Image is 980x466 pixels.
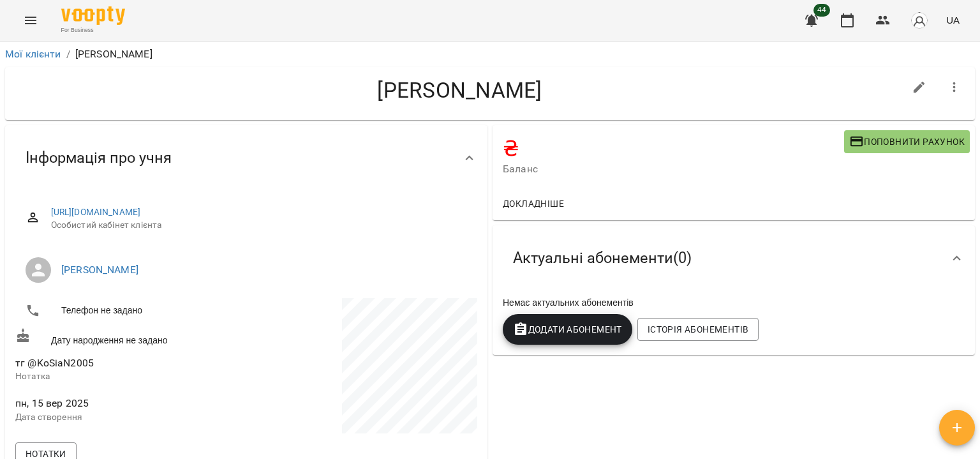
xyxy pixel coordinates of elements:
[13,326,246,349] div: Дату народження не задано
[61,264,138,276] a: [PERSON_NAME]
[513,322,622,337] span: Додати Абонемент
[15,396,244,411] span: пн, 15 вер 2025
[15,5,46,36] button: Menu
[66,47,70,62] li: /
[51,219,467,232] span: Особистий кабінет клієнта
[26,446,66,462] span: Нотатки
[15,370,244,383] p: Нотатка
[637,318,759,341] button: Історія абонементів
[15,77,904,103] h4: [PERSON_NAME]
[844,130,970,153] button: Поповнити рахунок
[51,207,141,217] a: [URL][DOMAIN_NAME]
[61,26,125,34] span: For Business
[75,47,152,62] p: [PERSON_NAME]
[15,442,77,465] button: Нотатки
[500,294,967,312] div: Немає актуальних абонементів
[61,6,125,25] img: Voopty Logo
[910,11,928,29] img: avatar_s.png
[15,357,94,369] span: тг @KoSiaN2005
[493,225,975,291] div: Актуальні абонементи(0)
[503,162,844,177] span: Баланс
[648,322,748,337] span: Історія абонементів
[5,47,975,62] nav: breadcrumb
[503,135,844,162] h4: ₴
[5,48,61,60] a: Мої клієнти
[498,192,569,215] button: Докладніше
[15,298,244,324] li: Телефон не задано
[849,134,965,149] span: Поповнити рахунок
[513,248,692,268] span: Актуальні абонементи ( 0 )
[503,314,632,345] button: Додати Абонемент
[503,196,564,211] span: Докладніше
[15,411,244,424] p: Дата створення
[5,125,487,191] div: Інформація про учня
[813,4,830,17] span: 44
[941,8,965,32] button: UA
[26,148,172,168] span: Інформація про учня
[946,13,960,27] span: UA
